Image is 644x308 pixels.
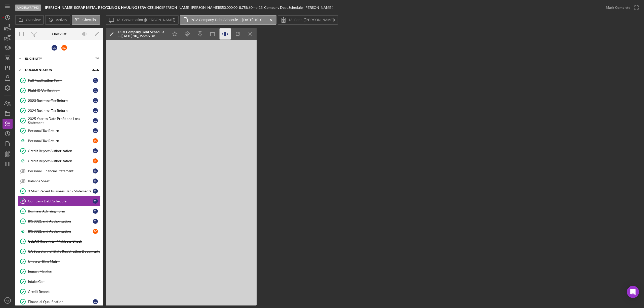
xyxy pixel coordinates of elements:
[18,96,101,106] a: 2023 Business Tax ReturnCL
[18,166,101,176] a: Personal Financial StatementCL
[45,6,162,10] div: |
[45,5,161,10] b: [PERSON_NAME] SCRAP METAL RECYCLING & HAULING SERVICES, INC
[18,256,101,267] a: Underwriting Matrix
[93,209,98,214] div: C L
[18,176,101,186] a: Balance SheetCL
[18,196,101,206] a: 13Company Debt ScheduleCL
[28,229,93,233] div: IRS 8821 and Authorization
[28,300,93,304] div: Financial Qualification
[18,146,101,156] a: Credit Report AuthorizationCL
[18,246,101,256] a: CA Secretary of State Registration Documents
[289,18,335,22] label: 13. Form ([PERSON_NAME])
[106,15,179,25] button: 13. Conversation ([PERSON_NAME])
[93,108,98,113] div: C L
[90,57,99,60] div: 7 / 7
[28,219,93,223] div: IRS 8821 and Authorization
[180,15,276,25] button: PCV Company Debt Schedule -- [DATE] 10_06pm.xlsx
[18,116,101,126] a: 2025 Year to Date Profit and Loss StatementCL
[28,78,93,82] div: Full Application Form
[28,199,93,203] div: Company Debt Schedule
[28,209,93,213] div: Business Advising Form
[18,85,101,96] a: Plaid ID VerificationCL
[116,18,175,22] label: 13. Conversation ([PERSON_NAME])
[93,98,98,103] div: C L
[28,259,100,263] div: Underwriting Matrix
[627,286,639,298] div: Open Intercom Messenger
[18,186,101,196] a: 3 Most Recent Business Bank StatementsCL
[18,287,101,297] a: Credit Report
[56,18,67,22] label: Activity
[52,45,57,51] div: C L
[93,118,98,123] div: C L
[28,280,100,284] div: Intake Call
[18,156,101,166] a: Credit Report AuthorizationEC
[118,30,166,38] div: PCV Company Debt Schedule -- [DATE] 10_06pm.xlsx
[28,89,93,93] div: Plaid ID Verification
[162,6,220,10] div: [PERSON_NAME] [PERSON_NAME] |
[18,267,101,277] a: Impact Metrics
[28,249,100,253] div: CA Secretary of State Registration Documents
[83,18,97,22] label: Checklist
[93,168,98,173] div: C L
[28,270,100,274] div: Impact Metrics
[18,206,101,216] a: Business Advising FormCL
[18,126,101,136] a: Personal Tax ReturnCL
[90,68,99,71] div: 20 / 23
[18,226,101,236] a: IRS 8821 and AuthorizationEC
[93,179,98,184] div: C L
[28,179,93,183] div: Balance Sheet
[220,6,239,10] div: $50,000.00
[52,32,66,36] div: Checklist
[45,15,70,25] button: Activity
[18,75,101,85] a: Full Application FormCL
[28,159,93,163] div: Credit Report Authorization
[258,6,333,10] div: | 13. Company Debt Schedule ([PERSON_NAME])
[93,199,98,204] div: C L
[15,5,41,11] div: Underwriting
[18,136,101,146] a: Personal Tax ReturnEC
[18,216,101,226] a: IRS 8821 and AuthorizationCL
[249,6,258,10] div: 60 mo
[28,149,93,153] div: Credit Report Authorization
[93,219,98,224] div: C L
[26,18,41,22] label: Overview
[15,15,44,25] button: Overview
[18,297,101,307] a: Financial QualificationCL
[191,18,266,22] label: PCV Company Debt Schedule -- [DATE] 10_06pm.xlsx
[93,189,98,194] div: C L
[21,199,24,203] tspan: 13
[93,229,98,234] div: E C
[3,295,13,305] button: AE
[93,138,98,143] div: E C
[28,117,93,125] div: 2025 Year to Date Profit and Loss Statement
[28,99,93,103] div: 2023 Business Tax Return
[18,236,101,246] a: CLEAR Report & IP Address Check
[239,6,249,10] div: 8.75 %
[18,277,101,287] a: Intake Call
[61,45,67,51] div: E C
[28,290,100,294] div: Credit Report
[6,299,9,302] text: AE
[28,189,93,193] div: 3 Most Recent Business Bank Statements
[601,3,641,13] button: Mark Complete
[28,139,93,143] div: Personal Tax Return
[278,15,338,25] button: 13. Form ([PERSON_NAME])
[28,109,93,113] div: 2024 Business Tax Return
[106,40,257,305] iframe: Document Preview
[93,88,98,93] div: C L
[93,158,98,163] div: E C
[606,3,630,13] div: Mark Complete
[93,148,98,153] div: C L
[28,239,100,243] div: CLEAR Report & IP Address Check
[93,299,98,304] div: C L
[28,129,93,133] div: Personal Tax Return
[25,57,87,60] div: Eligibility
[93,128,98,133] div: C L
[93,78,98,83] div: C L
[28,169,93,173] div: Personal Financial Statement
[25,68,87,71] div: Documentation
[72,15,100,25] button: Checklist
[18,106,101,116] a: 2024 Business Tax ReturnCL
